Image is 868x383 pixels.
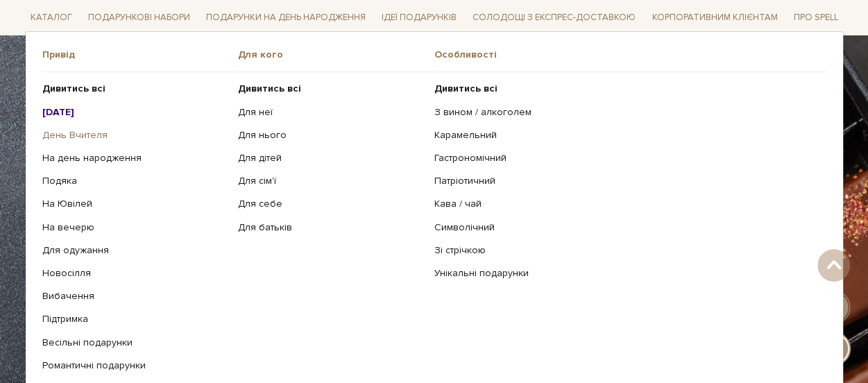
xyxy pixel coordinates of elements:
a: На день народження [42,152,228,164]
a: Дивитись всі [434,83,816,95]
a: Для неї [238,105,424,118]
a: Унікальні подарунки [434,267,816,280]
a: На Ювілей [42,198,228,210]
a: Вибачення [42,290,228,303]
a: Для сім'ї [238,175,424,187]
a: Романтичні подарунки [42,359,228,372]
a: Для дітей [238,152,424,164]
a: Подяка [42,175,228,187]
a: Карамельний [434,129,816,142]
span: Особливості [434,49,826,61]
a: Каталог [25,7,78,28]
a: На вечерю [42,221,228,233]
a: Патріотичний [434,175,816,187]
a: Зі стрічкою [434,244,816,257]
a: Для нього [238,129,424,142]
a: Кава / чай [434,198,816,210]
b: Дивитись всі [42,83,105,94]
span: Привід [42,49,239,61]
a: Ідеї подарунків [376,7,462,28]
a: День Вчителя [42,129,228,142]
a: Подарункові набори [83,7,196,28]
b: [DATE] [42,105,74,117]
a: Подарунки на День народження [201,7,371,28]
a: Весільні подарунки [42,336,228,348]
a: Гастрономічний [434,152,816,164]
a: Корпоративним клієнтам [646,7,783,28]
a: З вином / алкоголем [434,105,816,118]
a: Новосілля [42,267,228,280]
a: Підтримка [42,313,228,325]
a: Символічний [434,221,816,233]
a: Для батьків [238,221,424,233]
a: Для одужання [42,244,228,257]
a: Солодощі з експрес-доставкою [467,6,641,29]
a: Про Spell [788,7,843,28]
a: Дивитись всі [42,83,228,95]
span: Для кого [238,49,434,61]
b: Дивитись всі [434,83,497,94]
a: [DATE] [42,105,228,118]
a: Дивитись всі [238,83,424,95]
a: Для себе [238,198,424,210]
b: Дивитись всі [238,83,301,94]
